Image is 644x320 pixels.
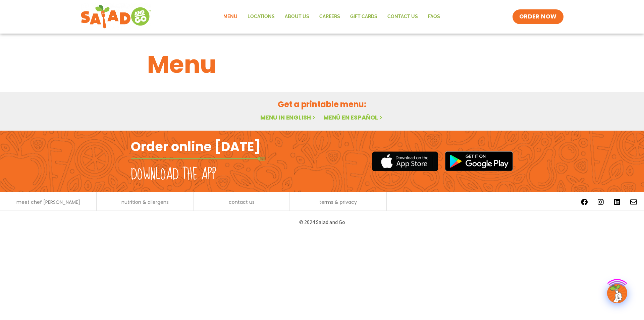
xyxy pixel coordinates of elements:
a: Menu [218,9,243,25]
h1: Menu [147,46,497,83]
a: Menu in English [260,113,317,122]
a: Locations [243,9,280,25]
h2: Order online [DATE] [131,138,261,155]
a: Menú en español [323,113,384,122]
a: Careers [314,9,345,25]
p: © 2024 Salad and Go [134,218,510,227]
a: ORDER NOW [513,9,563,24]
a: Contact Us [382,9,423,25]
nav: Menu [218,9,445,25]
a: nutrition & allergens [121,200,169,204]
a: About Us [280,9,314,25]
span: ORDER NOW [519,13,557,21]
a: contact us [229,200,255,204]
img: fork [131,157,265,161]
a: meet chef [PERSON_NAME] [16,200,80,204]
h2: Get a printable menu: [147,98,497,110]
img: new-SAG-logo-768×292 [80,3,151,30]
img: google_play [445,151,513,171]
a: GIFT CARDS [345,9,382,25]
h2: Download the app [131,165,216,184]
img: appstore [372,150,438,172]
a: terms & privacy [319,200,357,204]
a: FAQs [423,9,445,25]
